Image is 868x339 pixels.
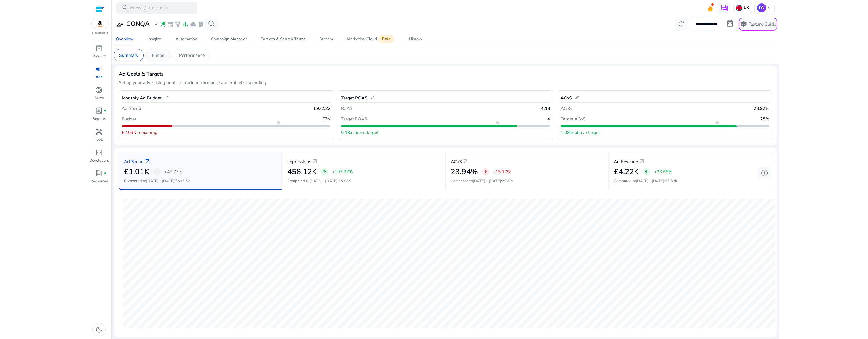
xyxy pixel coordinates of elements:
div: History [409,37,422,41]
a: arrow_outward [144,158,151,165]
button: add_circle [758,167,771,179]
span: £3.33K [665,178,677,184]
span: bar_chart [182,21,189,27]
p: 23.92% [754,105,769,112]
p: 4.18 [541,105,550,112]
p: +45.77% [164,169,182,174]
span: handyman [95,128,103,135]
span: [DATE] - [DATE] [309,178,338,184]
p: Impressions [287,158,311,165]
span: arrow_upward [322,169,327,174]
a: arrow_outward [462,158,469,165]
p: Budget [122,116,136,122]
span: £693.52 [175,178,190,184]
p: Ad Spend [124,158,144,165]
h3: CONQA [126,20,150,28]
p: £3K [322,116,330,122]
span: dark_mode [95,326,103,334]
span: [DATE] - [DATE] [636,178,664,184]
span: 20.8% [502,178,513,184]
h2: 23.94% [451,167,478,176]
p: Sales [94,95,104,101]
span: lab_profile [95,107,103,114]
img: uk.svg [736,5,742,11]
p: 4 [547,116,550,122]
p: Compared to : [124,178,276,184]
span: user_attributes [116,20,124,28]
p: +197.87% [332,169,353,174]
a: code_blocksDevelopers [89,148,109,168]
span: search [121,4,129,12]
span: fiber_manual_record [104,110,106,112]
span: flag_2 [715,121,720,126]
div: Automation [176,37,197,41]
p: Target ROAS [341,116,367,122]
span: school [740,20,747,28]
span: arrow_outward [638,158,646,165]
div: Targets & Search Terms [261,37,306,41]
span: edit [370,95,375,100]
span: arrow_upward [644,169,649,174]
button: refresh [675,18,688,31]
p: Ads [96,74,102,80]
p: Set up your advertising goals to track performance and optimize spending [119,79,772,86]
p: £972.22 [314,105,330,112]
h5: Monthly Ad Budget [122,95,162,101]
span: search_insights [208,20,215,28]
span: Beta [378,35,394,43]
div: Campaign Manager [211,37,247,41]
div: Insights [147,37,162,41]
p: Product [92,54,106,59]
span: edit [164,95,169,100]
p: Reports [92,116,106,122]
span: - [156,168,158,176]
p: Marketplace [92,31,108,35]
h5: ACoS [561,95,572,101]
img: amazon.svg [92,19,109,29]
button: schoolFeature Guide [739,18,777,31]
p: +26.65% [654,169,672,174]
a: inventory_2Product [89,43,109,64]
span: donut_small [95,86,103,94]
p: Target ACoS [561,116,585,122]
p: 0.18x above target [341,129,378,136]
p: Compared to : [287,178,439,184]
span: [DATE] - [DATE] [146,178,174,184]
span: edit [574,95,580,100]
p: Ad Revenue [614,158,638,165]
p: Press to search [130,5,167,12]
span: keyboard_arrow_down [767,5,772,11]
span: [DATE] - [DATE] [473,178,501,184]
a: campaignAds [89,64,109,85]
span: flag_2 [495,121,500,126]
h2: £4.22K [614,167,639,176]
p: Feature Guide [748,21,776,27]
p: Summary [119,52,138,59]
div: Marketing Cloud [347,37,395,42]
p: Developers [89,158,109,164]
a: book_4fiber_manual_recordResources [89,168,109,189]
p: 25% [760,116,769,122]
div: Overview [116,37,134,41]
p: Resources [90,179,108,184]
p: JW [757,3,766,12]
span: campaign [95,65,103,73]
span: family_history [175,21,181,27]
p: Compared to : [451,178,603,184]
span: arrow_outward [311,158,319,165]
p: UK [742,5,749,11]
button: search_insights [205,18,218,31]
p: Performance [179,52,205,59]
span: expand_more [152,20,160,28]
h4: Ad Goals & Targets [119,71,164,77]
span: refresh [677,20,685,28]
p: Funnel [152,52,166,59]
h5: Target ROAS [341,95,368,101]
span: add_circle [761,169,768,177]
p: £2.03K remaining [122,129,157,136]
p: ACoS [451,158,462,165]
span: wand_stars [160,21,166,27]
a: donut_smallSales [89,85,109,106]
